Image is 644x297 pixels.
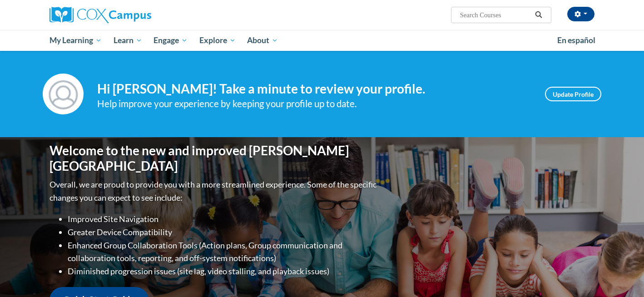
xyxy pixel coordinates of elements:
[68,239,379,265] li: Enhanced Group Collaboration Tools (Action plans, Group communication and collaboration tools, re...
[557,35,595,45] span: En español
[44,30,108,51] a: My Learning
[36,30,608,51] div: Main menu
[247,35,278,46] span: About
[43,74,84,114] img: Profile Image
[193,30,242,51] a: Explore
[50,178,379,204] p: Overall, we are proud to provide you with a more streamlined experience. Some of the specific cha...
[50,35,102,46] span: My Learning
[532,10,545,20] button: Search
[242,30,284,51] a: About
[50,143,379,173] h1: Welcome to the new and improved [PERSON_NAME][GEOGRAPHIC_DATA]
[97,96,531,111] div: Help improve your experience by keeping your profile up to date.
[97,81,531,97] h4: Hi [PERSON_NAME]! Take a minute to review your profile.
[68,265,379,278] li: Diminished progression issues (site lag, video stalling, and playback issues)
[68,226,379,239] li: Greater Device Compatibility
[148,30,193,51] a: Engage
[108,30,148,51] a: Learn
[68,213,379,226] li: Improved Site Navigation
[567,7,594,21] button: Account Settings
[114,35,142,46] span: Learn
[199,35,236,46] span: Explore
[608,261,637,290] iframe: Button to launch messaging window
[459,10,532,20] input: Search Courses
[154,35,188,46] span: Engage
[50,7,151,23] img: Cox Campus
[551,31,601,50] a: En español
[545,87,601,101] a: Update Profile
[50,7,222,23] a: Cox Campus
